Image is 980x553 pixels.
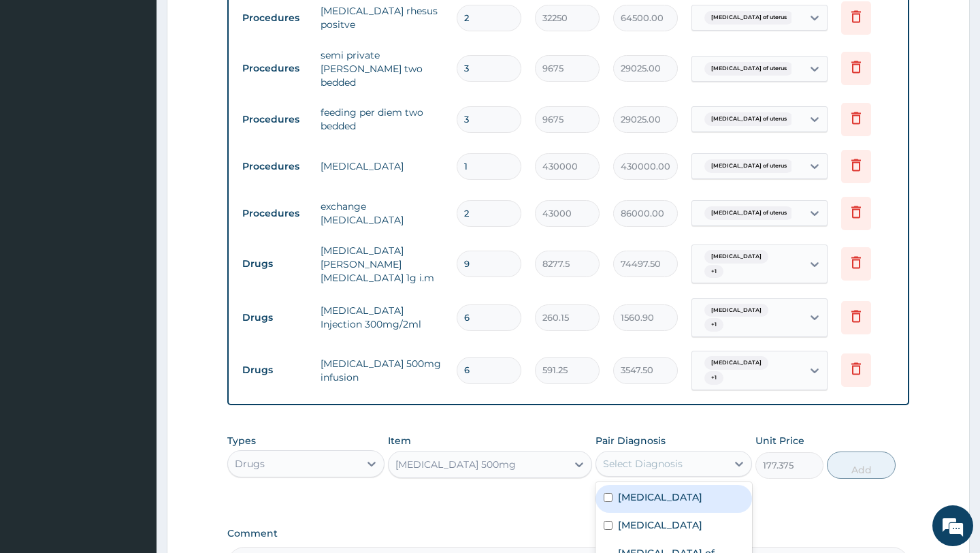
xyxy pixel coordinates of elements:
img: d_794563401_company_1708531726252_794563401 [25,68,55,102]
label: Pair Diagnosis [595,434,666,447]
span: [MEDICAL_DATA] of uterus [704,159,794,173]
td: Procedures [235,5,314,31]
span: [MEDICAL_DATA] of uterus [704,206,794,220]
label: [MEDICAL_DATA] [618,518,702,532]
span: + 1 [704,318,723,332]
div: [MEDICAL_DATA] 500mg [395,458,516,471]
button: Add [827,452,895,479]
td: feeding per diem two bedded [314,99,450,140]
td: Drugs [235,305,314,330]
span: [MEDICAL_DATA] of uterus [704,11,794,25]
label: Item [388,434,411,447]
span: + 1 [704,371,723,385]
span: We're online! [79,172,188,309]
td: [MEDICAL_DATA] Injection 300mg/2ml [314,297,450,338]
span: + 1 [704,265,723,279]
td: Drugs [235,358,314,383]
label: Comment [227,528,909,539]
label: [MEDICAL_DATA] [618,490,702,504]
td: Procedures [235,56,314,81]
textarea: Type your message and hit 'Enter' [7,372,259,420]
span: [MEDICAL_DATA] [704,304,768,317]
div: Drugs [235,457,265,471]
td: Procedures [235,154,314,179]
div: Select Diagnosis [603,457,683,471]
td: [MEDICAL_DATA][PERSON_NAME][MEDICAL_DATA] 1g i.m [314,237,450,291]
td: [MEDICAL_DATA] [314,153,450,180]
label: Unit Price [755,434,804,447]
td: Procedures [235,107,314,132]
div: Minimize live chat window [223,7,256,39]
span: [MEDICAL_DATA] [704,356,768,370]
label: Types [227,435,256,447]
td: exchange [MEDICAL_DATA] [314,193,450,234]
div: Chat with us now [71,76,229,94]
span: [MEDICAL_DATA] of uterus [704,62,794,76]
span: [MEDICAL_DATA] of uterus [704,112,794,126]
td: [MEDICAL_DATA] 500mg infusion [314,350,450,391]
td: Procedures [235,201,314,226]
td: semi private [PERSON_NAME] two bedded [314,42,450,96]
span: [MEDICAL_DATA] [704,250,768,264]
td: Drugs [235,251,314,276]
